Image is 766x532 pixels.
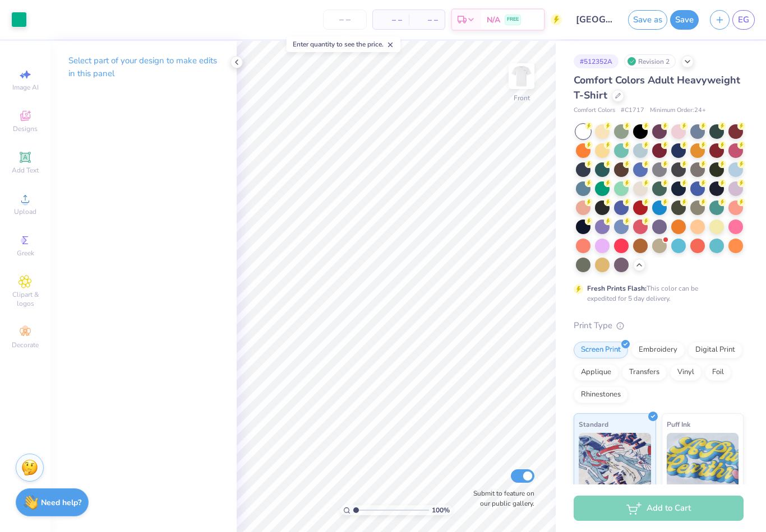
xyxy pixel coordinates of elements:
[624,54,676,68] div: Revision 2
[6,290,45,308] span: Clipart & logos
[670,364,702,381] div: Vinyl
[514,93,530,103] div: Front
[670,10,699,30] button: Save
[574,386,628,403] div: Rhinestones
[631,342,685,358] div: Embroidery
[650,106,706,115] span: Minimum Order: 24 +
[574,106,615,115] span: Comfort Colors
[41,497,81,508] strong: Need help?
[287,36,400,52] div: Enter quantity to see the price.
[574,342,628,358] div: Screen Print
[622,364,667,381] div: Transfers
[467,488,534,508] label: Submit to feature on our public gallery.
[574,319,744,332] div: Print Type
[628,10,667,30] button: Save as
[12,340,39,349] span: Decorate
[574,54,619,68] div: # 512352A
[738,13,749,26] span: EG
[667,418,690,430] span: Puff Ink
[574,364,619,381] div: Applique
[587,284,647,293] strong: Fresh Prints Flash:
[12,83,39,92] span: Image AI
[510,65,533,87] img: Front
[432,505,450,515] span: 100 %
[574,73,740,102] span: Comfort Colors Adult Heavyweight T-Shirt
[667,433,739,489] img: Puff Ink
[587,283,725,304] div: This color can be expedited for 5 day delivery.
[621,106,644,115] span: # C1717
[705,364,731,381] div: Foil
[14,207,36,216] span: Upload
[13,124,38,133] span: Designs
[507,16,519,24] span: FREE
[579,418,608,430] span: Standard
[323,10,367,30] input: – –
[579,433,651,489] img: Standard
[732,10,755,30] a: EG
[380,14,402,26] span: – –
[12,166,39,175] span: Add Text
[68,54,219,80] p: Select part of your design to make edits in this panel
[567,8,622,31] input: Untitled Design
[416,14,438,26] span: – –
[17,249,34,258] span: Greek
[688,342,742,358] div: Digital Print
[487,14,500,26] span: N/A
